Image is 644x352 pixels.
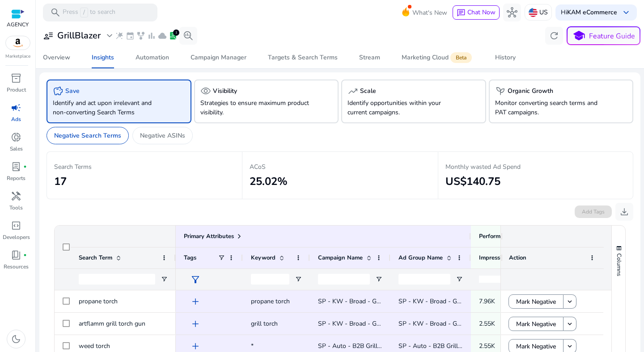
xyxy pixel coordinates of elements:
span: search_insights [183,30,194,41]
div: Marketing Cloud [402,54,474,61]
span: school [572,29,585,42]
h5: Scale [360,88,376,95]
mat-icon: keyboard_arrow_down [566,298,574,306]
span: Action [509,254,526,262]
h5: Visibility [213,88,237,95]
p: Negative Search Terms [54,131,121,140]
span: add [190,341,201,352]
span: lab_profile [11,161,21,172]
span: Columns [615,253,623,276]
p: Resources [4,263,29,271]
div: Targets & Search Terms [268,54,338,61]
span: SP - KW - Broad - GrillGun - B08C7XG7P9 - KAM - [DATE] 23:34:05.047 [318,319,524,328]
div: Overview [43,54,70,61]
span: Search Term [79,254,112,262]
h2: 17 [54,175,235,188]
span: code_blocks [11,220,21,231]
span: Tags [184,254,196,262]
div: 1 [173,29,179,36]
div: History [495,54,516,61]
input: Search Term Filter Input [79,274,155,285]
span: expand_more [104,30,115,41]
span: filter_alt [190,274,201,285]
p: Identify and act upon irrelevant and non-converting Search Terms [53,98,163,117]
button: Open Filter Menu [295,276,302,283]
span: Beta [450,52,472,63]
span: grill torch [251,319,278,328]
span: / [80,8,88,17]
span: lab_profile [169,31,178,40]
span: add [190,318,201,329]
input: Ad Group Name Filter Input [398,274,450,285]
span: fiber_manual_record [23,253,27,257]
h5: Organic Growth [508,88,553,95]
h2: US$140.75 [445,175,626,188]
span: What's New [412,5,447,21]
span: propane torch [79,297,118,306]
span: user_attributes [43,30,54,41]
span: SP - KW - Broad - GrillGun - B08C7XG7P9 - KAM - [DATE] 23:34:05.047 [318,297,524,306]
span: psychiatry [495,86,506,96]
div: Automation [136,54,169,61]
span: Mark Negative [516,315,556,333]
span: refresh [549,30,559,41]
button: Mark Negative [508,294,563,309]
mat-icon: keyboard_arrow_down [566,320,574,328]
p: Monthly wasted Ad Spend [445,162,626,172]
p: Product [7,86,26,94]
span: Ad Group Name [398,254,443,262]
p: Hi [561,9,617,16]
p: 2.55K [479,314,528,333]
span: Performance Metrics [479,232,534,240]
span: donut_small [11,132,21,142]
button: Open Filter Menu [375,276,382,283]
button: chatChat Now [453,5,500,20]
span: inventory_2 [11,73,21,84]
b: KAM eCommerce [567,8,617,17]
p: Strategies to ensure maximum product visibility. [200,98,310,117]
mat-icon: keyboard_arrow_down [566,342,574,350]
h5: Save [65,88,80,95]
button: download [615,203,633,221]
span: book_4 [11,250,21,260]
img: us.svg [529,8,538,17]
span: Keyword [251,254,275,262]
button: refresh [545,27,563,45]
button: Open Filter Menu [161,276,168,283]
button: hub [503,4,521,21]
button: search_insights [179,27,197,45]
h3: GrillBlazer [57,30,101,41]
span: family_history [136,31,145,40]
div: Campaign Manager [191,54,246,61]
p: AGENCY [7,21,29,29]
span: bar_chart [147,31,156,40]
div: Stream [359,54,380,61]
span: propane torch [251,297,290,306]
span: keyboard_arrow_down [621,7,631,18]
span: download [619,206,630,217]
button: schoolFeature Guide [567,26,640,45]
p: ACoS [250,162,430,172]
span: visibility [200,86,211,96]
h2: 25.02% [250,175,430,188]
img: amazon.svg [6,36,30,50]
span: SP - Auto - B2B Grill W/ Hose - B08C7YBD12 - KAM - [DATE] 17:52:53.084 [398,342,613,350]
p: Identify opportunities within your current campaigns. [347,98,458,117]
p: Press to search [63,8,115,17]
span: Impressions [479,254,508,262]
div: Insights [92,54,114,61]
span: Mark Negative [516,293,556,311]
span: artflamm grill torch gun [79,319,145,328]
p: Negative ASINs [140,131,185,140]
span: handyman [11,191,21,201]
p: 7.96K [479,292,528,310]
p: Search Terms [54,162,235,172]
span: wand_stars [115,31,124,40]
span: Primary Attributes [184,232,234,240]
span: search [50,7,61,18]
button: Open Filter Menu [456,276,463,283]
button: Mark Negative [508,317,563,331]
span: chat [457,8,466,17]
p: Marketplace [5,53,30,60]
input: Keyword Filter Input [251,274,289,285]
